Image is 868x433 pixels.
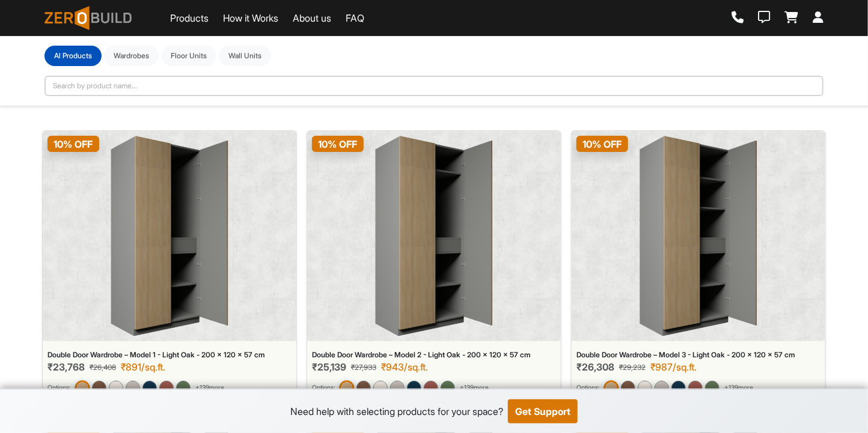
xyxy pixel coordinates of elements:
[47,383,70,393] small: Options:
[407,381,421,395] img: Double Door Wardrobe – Model 2 - Graphite Blue - 200 x 120 x 57 cm
[640,136,757,336] img: Double Door Wardrobe – Model 3 - Light Oak - 200 x 120 x 57 cm
[460,383,489,393] span: + 139 more
[724,383,753,393] span: + 139 more
[604,380,619,395] img: Double Door Wardrobe – Model 3 - Light Oak - 200 x 120 x 57 cm
[44,6,132,30] img: ZeroBuild logo
[390,381,405,395] img: Double Door Wardrobe – Model 2 - Sandstone - 200 x 120 x 57 cm
[42,130,297,405] a: Double Door Wardrobe – Model 1 - Light Oak - 200 x 120 x 57 cm10% OFFDouble Door Wardrobe – Model...
[109,381,123,395] img: Double Door Wardrobe – Model 1 - Ivory Cream - 200 x 120 x 57 cm
[312,383,335,393] small: Options:
[705,381,720,395] img: Double Door Wardrobe – Model 3 - English Green - 200 x 120 x 57 cm
[671,381,686,395] img: Double Door Wardrobe – Model 3 - Graphite Blue - 200 x 120 x 57 cm
[576,136,628,152] span: 10 % OFF
[312,136,364,152] span: 10 % OFF
[176,381,191,395] img: Double Door Wardrobe – Model 1 - English Green - 200 x 120 x 57 cm
[104,46,159,66] button: Wardrobes
[195,383,224,393] span: + 139 more
[655,381,669,395] img: Double Door Wardrobe – Model 3 - Sandstone - 200 x 120 x 57 cm
[441,381,455,395] img: Double Door Wardrobe – Model 2 - English Green - 200 x 120 x 57 cm
[47,362,85,373] span: ₹23,768
[170,11,209,25] a: Products
[312,362,346,373] span: ₹25,139
[576,362,614,373] span: ₹26,308
[126,381,140,395] img: Double Door Wardrobe – Model 1 - Sandstone - 200 x 120 x 57 cm
[47,136,99,152] span: 10 % OFF
[307,130,561,405] a: Double Door Wardrobe – Model 2 - Light Oak - 200 x 120 x 57 cm10% OFFDouble Door Wardrobe – Model...
[638,381,652,395] img: Double Door Wardrobe – Model 3 - Ivory Cream - 200 x 120 x 57 cm
[290,404,503,419] div: Need help with selecting products for your space?
[351,362,376,373] span: ₹27,933
[813,11,824,25] a: Login
[621,381,635,395] img: Double Door Wardrobe – Model 3 - Walnut Brown - 200 x 120 x 57 cm
[223,11,278,25] a: How it Works
[346,11,364,25] a: FAQ
[44,76,824,96] input: Search by product name...
[339,380,354,395] img: Double Door Wardrobe – Model 2 - Light Oak - 200 x 120 x 57 cm
[576,383,599,393] small: Options:
[619,362,646,373] span: ₹29,232
[142,381,157,395] img: Double Door Wardrobe – Model 1 - Graphite Blue - 200 x 120 x 57 cm
[47,351,292,359] div: Double Door Wardrobe – Model 1 - Light Oak - 200 x 120 x 57 cm
[373,381,388,395] img: Double Door Wardrobe – Model 2 - Ivory Cream - 200 x 120 x 57 cm
[92,381,106,395] img: Double Door Wardrobe – Model 1 - Walnut Brown - 200 x 120 x 57 cm
[508,399,578,423] button: Get Support
[688,381,703,395] img: Double Door Wardrobe – Model 3 - Earth Brown - 200 x 120 x 57 cm
[650,362,697,373] div: ₹987/sq.ft.
[356,381,371,395] img: Double Door Wardrobe – Model 2 - Walnut Brown - 200 x 120 x 57 cm
[375,136,493,336] img: Double Door Wardrobe – Model 2 - Light Oak - 200 x 120 x 57 cm
[159,381,174,395] img: Double Door Wardrobe – Model 1 - Earth Brown - 200 x 120 x 57 cm
[571,130,826,405] a: Double Door Wardrobe – Model 3 - Light Oak - 200 x 120 x 57 cm10% OFFDouble Door Wardrobe – Model...
[293,11,331,25] a: About us
[576,351,821,359] div: Double Door Wardrobe – Model 3 - Light Oak - 200 x 120 x 57 cm
[111,136,228,336] img: Double Door Wardrobe – Model 1 - Light Oak - 200 x 120 x 57 cm
[424,381,438,395] img: Double Door Wardrobe – Model 2 - Earth Brown - 200 x 120 x 57 cm
[75,380,90,395] img: Double Door Wardrobe – Model 1 - Light Oak - 200 x 120 x 57 cm
[161,46,216,66] button: Floor Units
[312,351,556,359] div: Double Door Wardrobe – Model 2 - Light Oak - 200 x 120 x 57 cm
[90,362,116,373] span: ₹26,408
[381,362,428,373] div: ₹943/sq.ft.
[44,46,102,66] button: Al Products
[121,362,165,373] div: ₹891/sq.ft.
[219,46,271,66] button: Wall Units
